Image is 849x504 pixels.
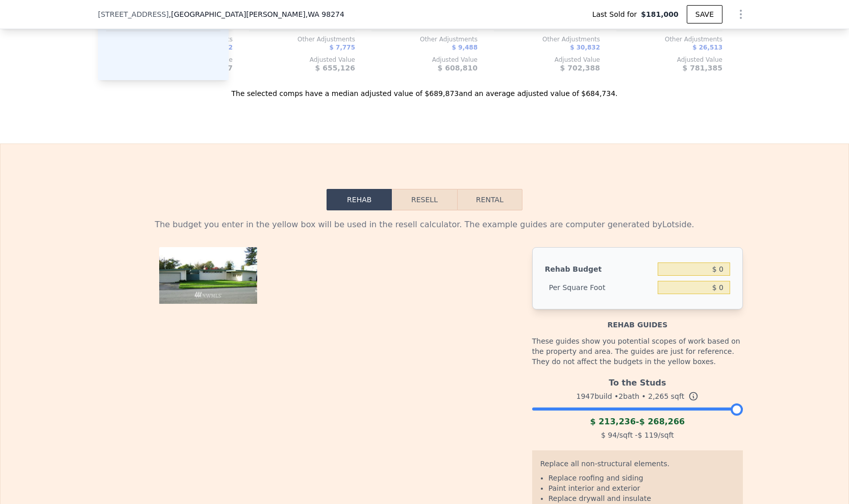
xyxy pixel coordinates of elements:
[683,64,722,72] span: $ 781,385
[249,56,355,64] div: Adjusted Value
[641,9,679,19] span: $181,000
[371,35,478,43] div: Other Adjustments
[327,189,392,210] button: Rehab
[392,189,457,210] button: Resell
[532,330,743,373] div: These guides show you potential scopes of work based on the property and area. The guides are jus...
[249,35,355,43] div: Other Adjustments
[548,483,735,493] li: Paint interior and exterior
[306,10,344,18] span: , WA 98274
[545,260,654,278] div: Rehab Budget
[639,417,685,426] span: $ 268,266
[648,392,668,400] span: 2,265
[638,431,658,439] span: $ 119
[371,56,478,64] div: Adjusted Value
[98,80,751,99] div: The selected comps have a median adjusted value of $689,873 and an average adjusted value of $684...
[540,459,735,473] div: Replace all non-structural elements.
[590,417,636,426] span: $ 213,236
[731,4,751,25] button: Show Options
[592,9,641,19] span: Last Sold for
[570,44,600,51] span: $ 30,832
[315,64,355,72] span: $ 655,126
[548,493,735,503] li: Replace drywall and insulate
[532,389,743,403] div: 1947 build • 2 bath • sqft
[452,44,478,51] span: $ 9,488
[532,416,743,428] div: -
[106,219,743,231] div: The budget you enter in the yellow box will be used in the resell calculator. The example guides ...
[169,9,344,19] span: , [GEOGRAPHIC_DATA][PERSON_NAME]
[532,309,743,330] div: Rehab guides
[457,189,522,210] button: Rental
[330,44,355,51] span: $ 7,775
[560,64,600,72] span: $ 702,388
[687,5,722,23] button: SAVE
[438,64,478,72] span: $ 608,810
[494,56,600,64] div: Adjusted Value
[616,56,722,64] div: Adjusted Value
[692,44,722,51] span: $ 26,513
[532,373,743,389] div: To the Studs
[601,431,617,439] span: $ 94
[545,278,654,297] div: Per Square Foot
[616,35,722,43] div: Other Adjustments
[548,473,735,483] li: Replace roofing and siding
[98,9,169,19] span: [STREET_ADDRESS]
[494,35,600,43] div: Other Adjustments
[159,247,257,304] img: Property Photo 1
[532,428,743,442] div: /sqft - /sqft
